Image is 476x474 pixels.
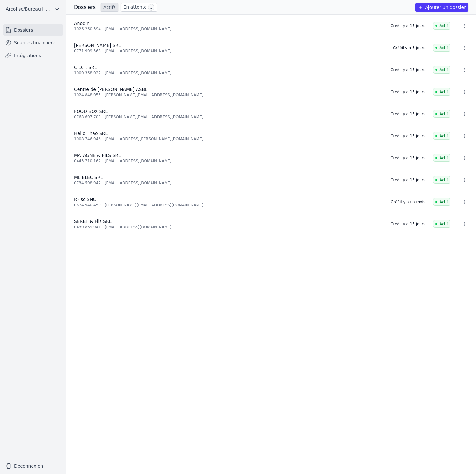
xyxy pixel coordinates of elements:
span: Actif [433,88,450,96]
span: Actif [433,198,450,206]
button: Déconnexion [3,461,63,471]
a: Actifs [101,3,118,12]
a: Dossiers [3,24,63,36]
div: Créé il y a 15 jours [390,133,425,138]
span: C.D.T. SRL [74,65,97,70]
div: 0768.607.709 - [PERSON_NAME][EMAIL_ADDRESS][DOMAIN_NAME] [74,115,383,120]
span: Actif [433,154,450,162]
span: Actif [433,176,450,184]
div: Créé il y a 15 jours [390,221,425,226]
div: 1000.368.027 - [EMAIL_ADDRESS][DOMAIN_NAME] [74,70,383,76]
span: Hello Thao SRL [74,131,108,136]
h3: Dossiers [74,4,96,11]
span: Actif [433,110,450,118]
div: Créé il y a 15 jours [390,23,425,28]
div: 1008.746.946 - [EMAIL_ADDRESS][PERSON_NAME][DOMAIN_NAME] [74,137,383,142]
div: Créé il y a 15 jours [390,111,425,116]
a: En attente 3 [121,3,157,12]
span: [PERSON_NAME] SRL [74,43,121,48]
span: SERET & Fils SRL [74,219,112,224]
div: Créé il y a un mois [391,199,425,204]
div: 0674.940.450 - [PERSON_NAME][EMAIL_ADDRESS][DOMAIN_NAME] [74,203,383,208]
span: MATAGNE & FILS SRL [74,153,121,158]
span: FOOD BOX SRL [74,109,108,114]
span: Anodin [74,21,90,26]
span: Actif [433,66,450,74]
div: 0771.909.568 - [EMAIL_ADDRESS][DOMAIN_NAME] [74,48,385,54]
div: 1024.848.055 - [PERSON_NAME][EMAIL_ADDRESS][DOMAIN_NAME] [74,93,383,98]
div: Créé il y a 15 jours [390,67,425,72]
div: 0734.508.942 - [EMAIL_ADDRESS][DOMAIN_NAME] [74,181,383,186]
span: 3 [148,4,154,11]
span: Actif [433,22,450,30]
span: ML ELEC SRL [74,175,103,180]
span: Actif [433,44,450,52]
span: Actif [433,132,450,140]
span: Centre de [PERSON_NAME] ASBL [74,87,147,92]
div: Créé il y a 15 jours [390,155,425,160]
div: 1026.260.394 - [EMAIL_ADDRESS][DOMAIN_NAME] [74,26,383,32]
button: Ajouter un dossier [415,3,468,12]
div: Créé il y a 15 jours [390,177,425,182]
a: Sources financières [3,37,63,48]
button: Arcofisc/Bureau Haot [3,4,63,14]
span: Arcofisc/Bureau Haot [6,6,51,12]
div: Créé il y a 3 jours [393,45,425,50]
div: Créé il y a 15 jours [390,89,425,94]
div: 0443.710.167 - [EMAIL_ADDRESS][DOMAIN_NAME] [74,159,383,164]
div: 0430.869.941 - [EMAIL_ADDRESS][DOMAIN_NAME] [74,225,383,230]
a: Intégrations [3,50,63,61]
span: Actif [433,220,450,228]
span: RFisc SNC [74,197,96,202]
